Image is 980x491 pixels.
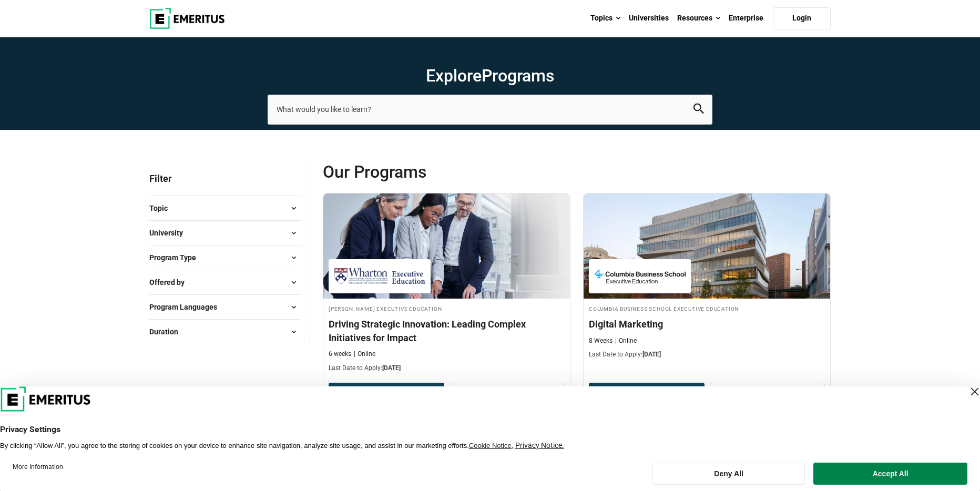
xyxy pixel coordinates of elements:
span: Topic [149,202,176,214]
h4: Driving Strategic Innovation: Leading Complex Initiatives for Impact [329,318,565,344]
span: University [149,227,191,239]
button: Program Type [149,250,301,265]
button: search [693,104,704,116]
img: Digital Marketing | Online Digital Marketing Course [584,193,830,299]
a: Digital Marketing Course by Columbia Business School Executive Education - September 11, 2025 Col... [584,193,830,365]
button: Program Languages [149,299,301,315]
p: 8 Weeks [589,336,612,345]
a: Digital Transformation Course by Wharton Executive Education - September 10, 2025 Wharton Executi... [323,193,570,378]
button: Offered by [149,274,301,290]
input: search-page [268,95,712,124]
img: Driving Strategic Innovation: Leading Complex Initiatives for Impact | Online Digital Transformat... [323,193,570,299]
span: Our Programs [323,161,577,182]
a: search [693,106,704,116]
a: View Program [450,383,565,401]
h4: Columbia Business School Executive Education [589,304,825,313]
span: Program Languages [149,301,226,313]
button: University [149,225,301,241]
a: View Program [710,383,825,401]
a: Login [773,7,831,29]
span: Programs [482,66,554,86]
p: Online [354,350,375,359]
span: Offered by [149,277,193,288]
h4: Digital Marketing [589,318,825,331]
span: Program Type [149,252,205,263]
span: Duration [149,326,187,337]
p: Last Date to Apply: [589,350,825,359]
button: Download Brochure [329,383,444,401]
button: Topic [149,200,301,216]
p: 6 weeks [329,350,351,359]
img: Wharton Executive Education [334,264,425,288]
h4: [PERSON_NAME] Executive Education [329,304,565,313]
p: Last Date to Apply: [329,364,565,373]
span: [DATE] [642,351,661,358]
span: [DATE] [382,364,401,372]
p: Online [615,336,637,345]
button: Duration [149,324,301,340]
p: Filter [149,161,301,196]
img: Columbia Business School Executive Education [594,264,686,288]
h1: Explore [268,65,712,86]
button: Download Brochure [589,383,705,401]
